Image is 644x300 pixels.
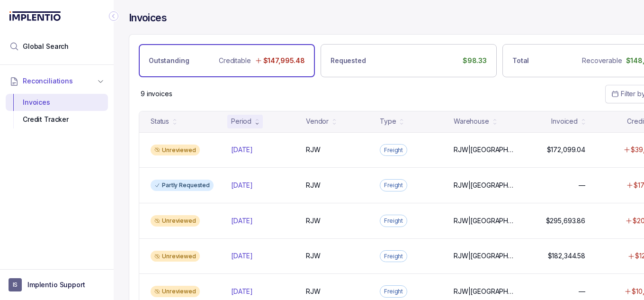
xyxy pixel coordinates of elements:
p: [DATE] [231,145,253,155]
p: RJW|[GEOGRAPHIC_DATA] [454,145,514,155]
p: Implentio Support [27,280,85,290]
p: 9 invoices [141,89,172,99]
span: Global Search [23,42,69,51]
p: Recoverable [582,56,622,65]
button: Reconciliations [6,71,108,91]
p: $147,995.48 [263,56,305,65]
p: RJW [306,287,321,296]
div: Remaining page entries [141,89,172,99]
div: Partly Requested [151,180,214,191]
p: — [579,287,585,296]
div: Unreviewed [151,286,200,297]
p: RJW|[GEOGRAPHIC_DATA] [454,181,514,190]
span: User initials [9,278,22,291]
p: Creditable [219,56,251,65]
div: Warehouse [454,117,489,126]
p: Freight [384,181,403,190]
div: Reconciliations [6,92,108,130]
p: RJW|[GEOGRAPHIC_DATA] [454,251,514,261]
div: Type [380,117,396,126]
div: Invoices [13,94,100,111]
div: Vendor [306,117,329,126]
p: [DATE] [231,251,253,261]
p: Freight [384,216,403,226]
p: $295,693.86 [546,216,585,226]
p: RJW [306,251,321,261]
div: Period [231,117,251,126]
p: [DATE] [231,287,253,296]
div: Credit Tracker [13,111,100,128]
h4: Invoices [129,11,167,25]
div: Unreviewed [151,215,200,227]
p: Freight [384,287,403,296]
div: Status [151,117,169,126]
p: [DATE] [231,216,253,226]
p: Total [512,56,529,65]
p: Freight [384,252,403,261]
p: $172,099.04 [547,145,585,155]
div: Unreviewed [151,251,200,262]
div: Invoiced [551,117,578,126]
span: Reconciliations [23,76,73,86]
div: Collapse Icon [108,10,119,22]
p: $182,344.58 [548,251,585,261]
p: $98.33 [463,56,487,65]
p: RJW|[GEOGRAPHIC_DATA] [454,216,514,226]
button: User initialsImplentio Support [9,278,105,291]
p: Requested [331,56,366,65]
p: [DATE] [231,181,253,190]
p: RJW|[GEOGRAPHIC_DATA] [454,287,514,296]
p: RJW [306,145,321,155]
p: Outstanding [149,56,189,65]
div: Unreviewed [151,145,200,156]
p: RJW [306,181,321,190]
p: RJW [306,216,321,226]
p: Freight [384,145,403,155]
p: — [579,181,585,190]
